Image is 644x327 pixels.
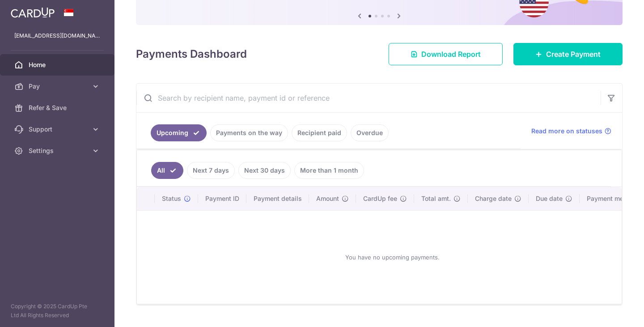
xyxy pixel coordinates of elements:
span: Read more on statuses [531,127,602,136]
span: Support [29,125,88,134]
span: Due date [536,194,563,203]
span: Pay [29,82,88,91]
h4: Payments Dashboard [136,46,247,62]
a: Overdue [351,124,389,141]
span: CardUp fee [363,194,397,203]
span: Home [29,60,88,69]
a: All [151,162,183,179]
a: Download Report [389,43,503,65]
a: More than 1 month [294,162,364,179]
a: Payments on the way [210,124,288,141]
th: Payment details [246,187,309,210]
img: CardUp [11,7,55,18]
p: [EMAIL_ADDRESS][DOMAIN_NAME] [14,31,100,40]
span: Charge date [475,194,512,203]
span: Settings [29,146,88,155]
span: Total amt. [421,194,451,203]
a: Upcoming [151,124,207,141]
div: You have no upcoming payments. [148,218,637,297]
a: Create Payment [513,43,623,65]
span: Status [162,194,181,203]
a: Read more on statuses [531,127,611,136]
th: Payment ID [198,187,246,210]
input: Search by recipient name, payment id or reference [136,84,601,112]
a: Next 30 days [238,162,291,179]
span: Refer & Save [29,103,88,112]
a: Next 7 days [187,162,235,179]
span: Download Report [421,49,481,59]
span: Help [20,6,38,14]
a: Recipient paid [292,124,347,141]
span: Create Payment [546,49,601,59]
span: Amount [316,194,339,203]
